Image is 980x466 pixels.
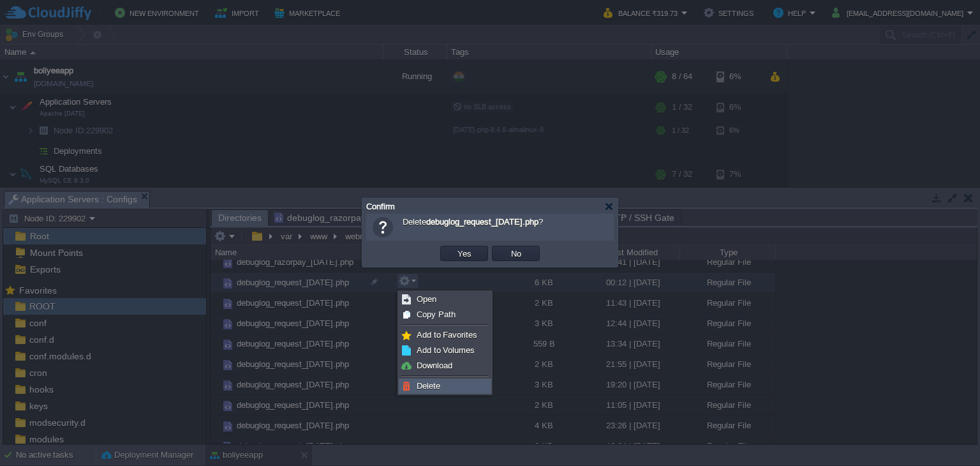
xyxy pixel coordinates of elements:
span: Delete [417,381,440,391]
span: Add to Favorites [417,330,477,340]
span: Delete ? [403,217,543,227]
span: Download [417,361,452,370]
a: Add to Volumes [399,343,491,357]
a: Open [399,292,491,306]
span: Copy Path [417,310,456,319]
a: Add to Favorites [399,328,491,342]
b: debuglog_request_[DATE].php [426,217,538,227]
button: Yes [454,248,475,259]
a: Download [399,359,491,373]
span: Open [417,294,436,304]
a: Delete [399,379,491,393]
span: Add to Volumes [417,345,475,355]
span: Confirm [366,202,395,211]
button: No [507,248,525,259]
